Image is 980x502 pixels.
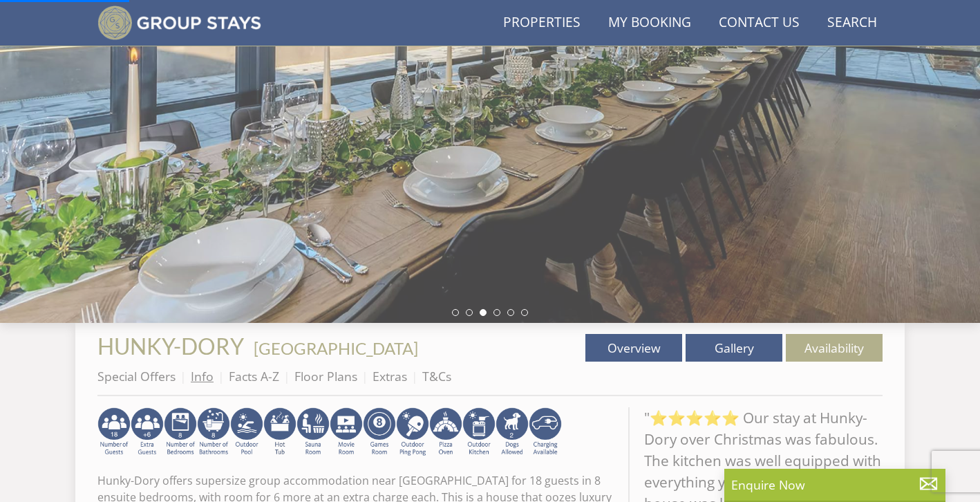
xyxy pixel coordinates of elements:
a: T&Cs [422,368,451,384]
img: Group Stays [97,6,261,40]
a: [GEOGRAPHIC_DATA] [254,338,418,358]
img: AD_4nXfEea9fjsBZaYM4FQkOmSL2mp7prwrKUMtvyDVH04DEZZ-fQK5N-KFpYD8-mF-DZQItcvVNpXuH_8ZZ4uNBQemi_VHZz... [197,407,230,457]
a: Facts A-Z [229,368,279,384]
img: AD_4nXe7_8LrJK20fD9VNWAdfykBvHkWcczWBt5QOadXbvIwJqtaRaRf-iI0SeDpMmH1MdC9T1Vy22FMXzzjMAvSuTB5cJ7z5... [496,407,529,457]
span: HUNKY-DORY [97,333,244,360]
a: Availability [786,334,883,362]
a: Properties [498,8,586,39]
a: Gallery [686,334,782,362]
img: AD_4nXcMx2CE34V8zJUSEa4yj9Pppk-n32tBXeIdXm2A2oX1xZoj8zz1pCuMiQujsiKLZDhbHnQsaZvA37aEfuFKITYDwIrZv... [330,407,363,457]
a: Search [822,8,883,39]
img: AD_4nXedYSikxxHOHvwVe1zj-uvhWiDuegjd4HYl2n2bWxGQmKrAZgnJMrbhh58_oki_pZTOANg4PdWvhHYhVneqXfw7gvoLH... [396,407,429,457]
a: Info [191,368,214,384]
img: AD_4nXcpX5uDwed6-YChlrI2BYOgXwgg3aqYHOhRm0XfZB-YtQW2NrmeCr45vGAfVKUq4uWnc59ZmEsEzoF5o39EWARlT1ewO... [263,407,296,457]
a: Special Offers [97,368,176,384]
a: Overview [585,334,682,362]
img: AD_4nXcLqu7mHUlbleRlt8iu7kfgD4c5vuY3as6GS2DgJT-pw8nhcZXGoB4_W80monpGRtkoSxUHjxYl0H8gUZYdyx3eTSZ87... [429,407,462,457]
img: AD_4nXeiHq2YoJhM5dILVd3_ED2fQJS8vSrwXgfXPplZADZwOSvnEx_k2sg58zluxz5puNttbVnYBQXx5jLpAutdfpE8fuHh-... [131,407,164,457]
img: AD_4nXdjbGEeivCGLLmyT_JEP7bTfXsjgyLfnLszUAQeQ4RcokDYHVBt5R8-zTDbAVICNoGv1Dwc3nsbUb1qR6CAkrbZUeZBN... [296,407,330,457]
span: - [248,338,418,358]
a: HUNKY-DORY [97,333,248,360]
a: My Booking [603,8,697,39]
a: Extras [373,368,407,384]
img: AD_4nXfTH09p_77QXgSCMRwRHt9uPNW8Va4Uit02IXPabNXDWzciDdevrPBrTCLz6v3P7E_ej9ytiKnaxPMKY2ysUWAwIMchf... [462,407,496,457]
img: AD_4nXdrZMsjcYNLGsKuA84hRzvIbesVCpXJ0qqnwZoX5ch9Zjv73tWe4fnFRs2gJ9dSiUubhZXckSJX_mqrZBmYExREIfryF... [363,407,396,457]
img: AD_4nXdDsAEOsbB9lXVrxVfY2IQYeHBfnUx_CaUFRBzfuaO8RNyyXxlH2Wf_qPn39V6gbunYCn1ooRbZ7oinqrctKIqpCrBIv... [164,407,197,457]
img: AD_4nXcnT2OPG21WxYUhsl9q61n1KejP7Pk9ESVM9x9VetD-X_UXXoxAKaMRZGYNcSGiAsmGyKm0QlThER1osyFXNLmuYOVBV... [529,407,562,457]
a: Floor Plans [294,368,357,384]
a: Contact Us [713,8,805,39]
img: AD_4nXfrjz9mP7-oMbM0CKOE2aHnkSysLtdANdZjy9Fnpg6B5lFXNZs7WxfHFeUdbhphP0pxfqqcKAzA6XCzOksDIrggG_9yu... [97,407,131,457]
p: Enquire Now [731,476,939,494]
img: AD_4nXdPSBEaVp0EOHgjd_SfoFIrFHWGUlnM1gBGEyPIIFTzO7ltJfOAwWr99H07jkNDymzSoP9drf0yfO4PGVIPQURrO1qZm... [230,407,263,457]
